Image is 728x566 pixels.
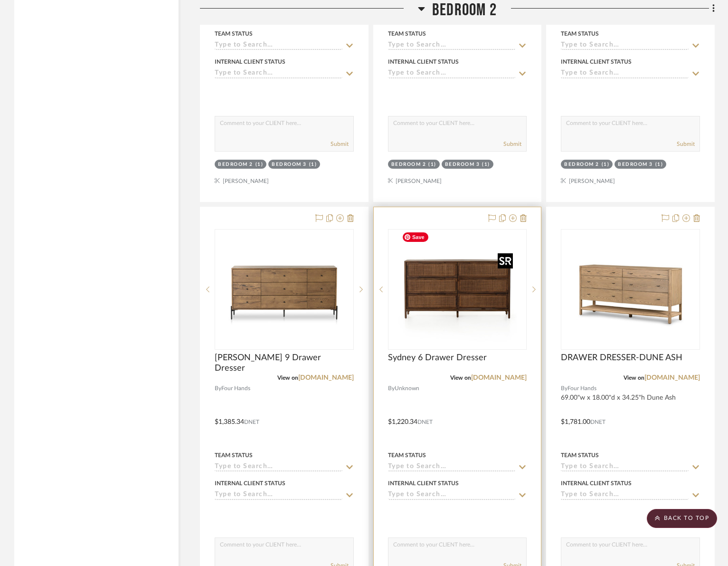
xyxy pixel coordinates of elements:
[388,41,516,50] input: Type to Search…
[298,374,354,381] a: [DOMAIN_NAME]
[388,69,516,78] input: Type to Search…
[215,41,342,50] input: Type to Search…
[677,140,695,148] button: Submit
[395,384,419,393] span: Unknown
[255,161,264,168] div: (1)
[388,58,459,66] div: Internal Client Status
[655,161,663,168] div: (1)
[309,161,317,168] div: (1)
[218,161,253,168] div: Bedroom 2
[561,41,689,50] input: Type to Search…
[215,463,342,472] input: Type to Search…
[225,230,343,349] img: Eaton 9 Drawer Dresser
[647,509,717,528] scroll-to-top-button: BACK TO TOP
[388,230,527,349] div: 0
[602,161,610,168] div: (1)
[618,161,653,168] div: Bedroom 3
[564,161,599,168] div: Bedroom 2
[403,232,428,242] span: Save
[561,353,682,363] span: DRAWER DRESSER-DUNE ASH
[272,161,307,168] div: Bedroom 3
[215,69,342,78] input: Type to Search…
[561,451,599,460] div: Team Status
[215,491,342,500] input: Type to Search…
[398,230,517,349] img: Sydney 6 Drawer Dresser
[388,451,426,460] div: Team Status
[215,479,285,488] div: Internal Client Status
[561,69,689,78] input: Type to Search…
[571,230,690,349] img: DRAWER DRESSER-DUNE ASH
[503,140,521,148] button: Submit
[391,161,426,168] div: Bedroom 2
[388,353,487,363] span: Sydney 6 Drawer Dresser
[215,451,253,460] div: Team Status
[277,375,298,381] span: View on
[450,375,471,381] span: View on
[215,29,253,38] div: Team Status
[215,384,221,393] span: By
[561,463,689,472] input: Type to Search…
[567,384,596,393] span: Four Hands
[221,384,250,393] span: Four Hands
[215,353,354,374] span: [PERSON_NAME] 9 Drawer Dresser
[428,161,436,168] div: (1)
[561,58,632,66] div: Internal Client Status
[388,491,516,500] input: Type to Search…
[445,161,480,168] div: Bedroom 3
[561,29,599,38] div: Team Status
[215,58,285,66] div: Internal Client Status
[388,463,516,472] input: Type to Search…
[561,384,567,393] span: By
[388,479,459,488] div: Internal Client Status
[471,374,527,381] a: [DOMAIN_NAME]
[561,479,632,488] div: Internal Client Status
[388,29,426,38] div: Team Status
[388,384,395,393] span: By
[644,374,700,381] a: [DOMAIN_NAME]
[561,491,689,500] input: Type to Search…
[331,140,349,148] button: Submit
[482,161,490,168] div: (1)
[624,375,644,381] span: View on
